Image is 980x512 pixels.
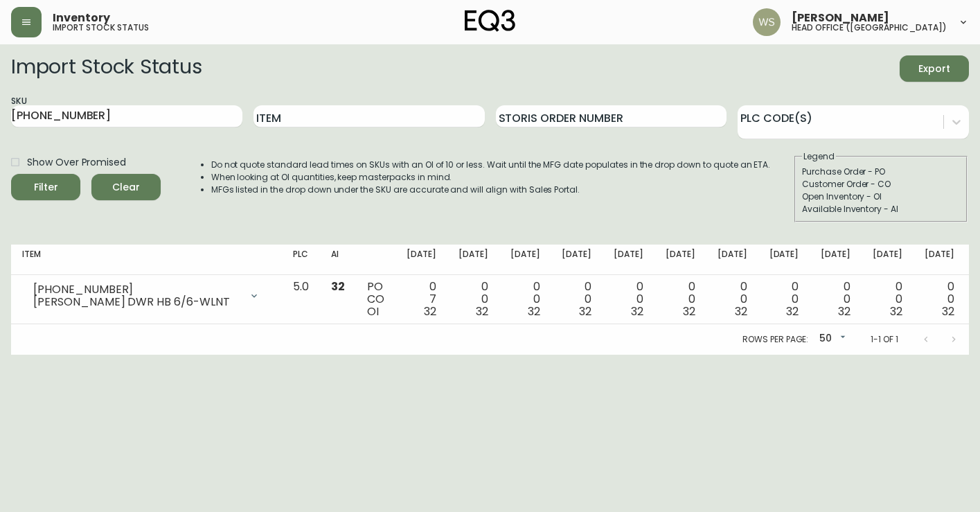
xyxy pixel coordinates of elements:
[786,303,799,319] span: 32
[683,303,695,319] span: 32
[802,191,960,203] div: Open Inventory - OI
[718,281,747,318] div: 0 0
[838,303,850,319] span: 32
[91,174,161,200] button: Clear
[22,281,271,311] div: [PHONE_NUMBER][PERSON_NAME] DWR HB 6/6-WLNT
[792,24,947,32] h5: head office ([GEOGRAPHIC_DATA])
[465,10,516,32] img: logo
[579,303,591,319] span: 32
[476,303,488,319] span: 32
[911,60,958,78] span: Export
[551,245,603,275] th: [DATE]
[873,281,902,318] div: 0 0
[792,12,889,24] span: [PERSON_NAME]
[862,245,914,275] th: [DATE]
[33,296,240,308] div: [PERSON_NAME] DWR HB 6/6-WLNT
[447,245,499,275] th: [DATE]
[735,303,747,319] span: 32
[614,281,643,318] div: 0 0
[331,279,345,294] span: 32
[914,245,965,275] th: [DATE]
[211,184,771,196] li: MFGs listed in the drop down under the SKU are accurate and will align with Sales Portal.
[925,281,954,318] div: 0 0
[753,8,781,36] img: d421e764c7328a6a184e62c810975493
[769,281,799,318] div: 0 0
[11,174,80,200] button: Filter
[802,203,960,215] div: Available Inventory - AI
[27,155,126,170] span: Show Over Promised
[211,171,771,184] li: When looking at OI quantities, keep masterpacks in mind.
[654,245,706,275] th: [DATE]
[282,275,320,324] td: 5.0
[666,281,695,318] div: 0 0
[458,281,488,318] div: 0 0
[802,178,960,191] div: Customer Order - CO
[367,303,379,319] span: OI
[282,245,320,275] th: PLC
[499,245,551,275] th: [DATE]
[706,245,758,275] th: [DATE]
[802,166,960,178] div: Purchase Order - PO
[367,281,384,318] div: PO CO
[758,245,810,275] th: [DATE]
[900,55,969,82] button: Export
[11,245,282,275] th: Item
[942,303,954,319] span: 32
[890,303,902,319] span: 32
[320,245,356,275] th: AI
[211,159,771,171] li: Do not quote standard lead times on SKUs with an OI of 10 or less. Wait until the MFG date popula...
[810,245,862,275] th: [DATE]
[871,333,898,346] p: 1-1 of 1
[33,283,240,296] div: [PHONE_NUMBER]
[821,281,850,318] div: 0 0
[407,281,436,318] div: 0 7
[603,245,654,275] th: [DATE]
[53,12,110,24] span: Inventory
[528,303,540,319] span: 32
[742,333,808,346] p: Rows per page:
[631,303,643,319] span: 32
[510,281,540,318] div: 0 0
[11,55,202,82] h2: Import Stock Status
[103,179,150,196] span: Clear
[424,303,436,319] span: 32
[802,150,836,163] legend: Legend
[814,328,848,351] div: 50
[395,245,447,275] th: [DATE]
[562,281,591,318] div: 0 0
[53,24,149,32] h5: import stock status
